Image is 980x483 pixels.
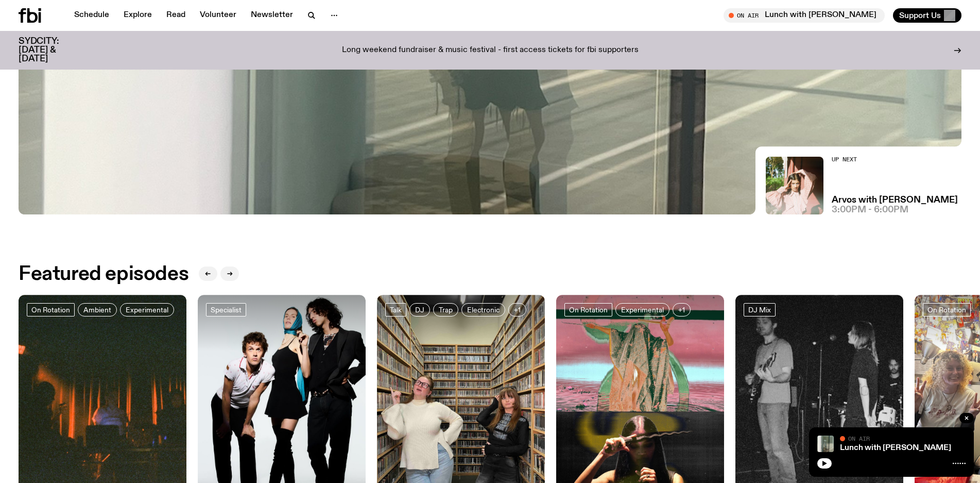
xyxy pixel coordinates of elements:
[832,157,958,162] h2: Up Next
[78,303,117,317] a: Ambient
[832,196,958,205] a: Arvos with [PERSON_NAME]
[245,8,299,23] a: Newsletter
[19,265,188,284] h2: Featured episodes
[678,306,685,313] span: +1
[31,306,70,313] span: On Rotation
[673,303,691,317] button: +1
[68,8,115,23] a: Schedule
[899,11,941,20] span: Support Us
[467,306,500,313] span: Electronic
[461,303,505,317] a: Electronic
[83,306,111,313] span: Ambient
[211,306,242,313] span: Specialist
[744,303,776,317] a: DJ Mix
[385,303,406,317] a: Talk
[848,435,870,442] span: On Air
[126,306,168,313] span: Experimental
[564,303,612,317] a: On Rotation
[19,37,84,63] h3: SYDCITY: [DATE] & [DATE]
[120,303,174,317] a: Experimental
[433,303,458,317] a: Trap
[194,8,243,23] a: Volunteer
[840,444,951,452] a: Lunch with [PERSON_NAME]
[342,46,639,55] p: Long weekend fundraiser & music festival - first access tickets for fbi supporters
[615,303,669,317] a: Experimental
[514,306,521,313] span: +1
[569,306,608,313] span: On Rotation
[390,306,402,313] span: Talk
[927,306,966,313] span: On Rotation
[508,303,526,317] button: +1
[766,157,823,214] img: Maleeka stands outside on a balcony. She is looking at the camera with a serious expression, and ...
[893,8,961,23] button: Support Us
[117,8,158,23] a: Explore
[409,303,430,317] a: DJ
[439,306,453,313] span: Trap
[724,8,885,23] button: On AirLunch with [PERSON_NAME]
[621,306,664,313] span: Experimental
[415,306,424,313] span: DJ
[748,306,771,313] span: DJ Mix
[160,8,192,23] a: Read
[923,303,971,317] a: On Rotation
[832,206,908,214] span: 3:00pm - 6:00pm
[206,303,246,317] a: Specialist
[27,303,75,317] a: On Rotation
